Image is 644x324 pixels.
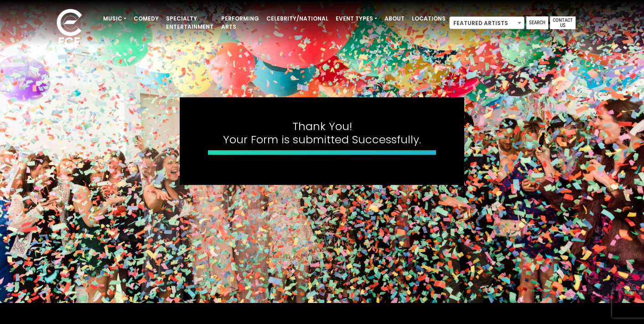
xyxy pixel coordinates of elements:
a: Music [99,11,130,26]
a: Locations [408,11,449,26]
a: Specialty Entertainment [162,11,218,35]
a: Event Types [332,11,381,26]
span: Featured Artists [450,17,524,30]
a: Search [526,16,548,29]
span: Featured Artists [449,16,525,29]
a: Celebrity/National [263,11,332,26]
a: Comedy [130,11,162,26]
a: About [381,11,408,26]
a: Contact Us [550,16,576,29]
h4: Thank You! Your Form is submitted Successfully. [208,120,436,146]
a: Performing Arts [218,11,263,35]
img: ece_new_logo_whitev2-1.png [47,6,92,51]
